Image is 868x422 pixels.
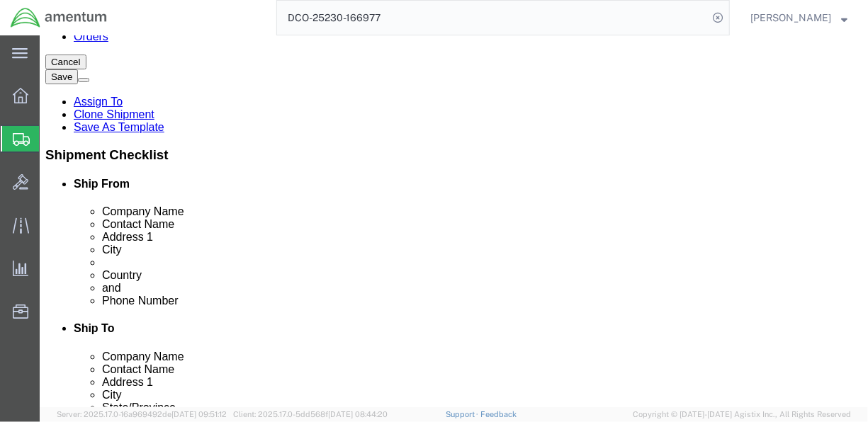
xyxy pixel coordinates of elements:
[328,410,388,418] span: [DATE] 08:44:20
[40,35,868,407] iframe: FS Legacy Container
[233,410,388,418] span: Client: 2025.17.0-5dd568f
[277,1,708,35] input: Search for shipment number, reference number
[480,410,517,418] a: Feedback
[750,10,831,25] span: Charles Davis
[446,410,481,418] a: Support
[10,7,108,28] img: logo
[171,410,227,418] span: [DATE] 09:51:12
[57,410,227,418] span: Server: 2025.17.0-16a969492de
[750,9,848,26] button: [PERSON_NAME]
[633,409,851,421] span: Copyright © [DATE]-[DATE] Agistix Inc., All Rights Reserved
